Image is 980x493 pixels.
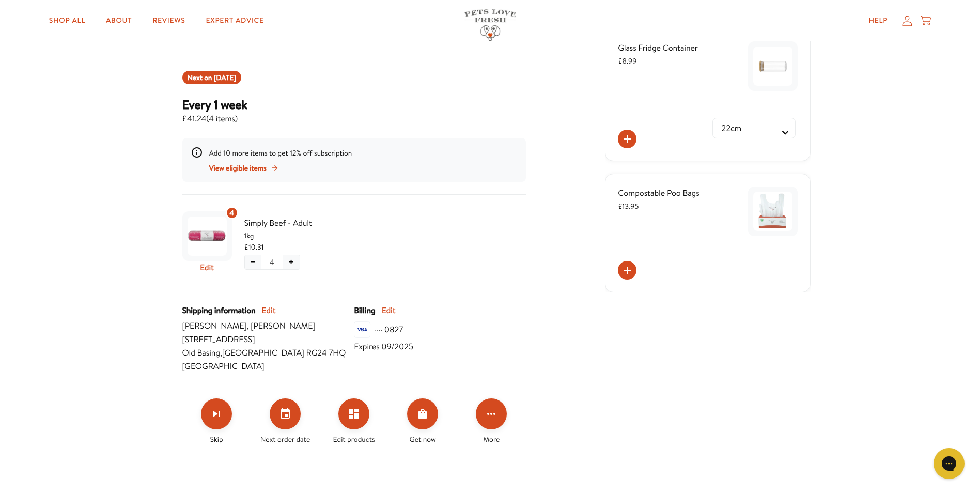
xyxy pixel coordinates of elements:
[244,241,264,253] span: £10.31
[928,444,970,483] iframe: Gorgias live chat messenger
[375,323,403,336] span: ···· 0827
[270,398,301,429] button: Set your next order date
[210,434,223,445] span: Skip
[753,192,792,231] img: Compostable Poo Bags
[198,10,272,31] a: Expert Advice
[209,148,352,158] span: Add 10 more items to get 12% off subscription
[182,97,526,126] div: Subscription for 4 items with cost £41.24. Renews Every 1 week
[333,434,375,445] span: Edit products
[182,360,354,373] span: [GEOGRAPHIC_DATA]
[182,97,247,112] h3: Every 1 week
[618,42,698,54] span: Glass Fridge Container
[338,398,369,429] button: Edit products
[201,398,232,429] button: Skip subscription
[182,207,347,279] div: Subscription product: Simply Beef - Adult
[182,71,241,84] div: Shipment 2025-09-07T11:30:55.183+00:00
[618,188,699,199] span: Compostable Poo Bags
[283,255,300,269] button: Increase quantity
[618,56,636,66] span: £8.99
[188,72,236,83] span: Next on
[260,434,310,445] span: Next order date
[182,398,526,445] div: Make changes for subscription
[483,434,500,445] span: More
[860,10,896,31] a: Help
[229,207,234,219] span: 4
[188,217,227,256] img: Simply Beef - Adult
[382,304,396,317] button: Edit
[354,304,375,317] span: Billing
[182,112,247,126] span: £41.24 ( 4 items )
[144,10,193,31] a: Reviews
[354,321,370,338] img: svg%3E
[182,319,354,333] span: [PERSON_NAME], [PERSON_NAME]
[209,162,267,174] span: View eligible items
[270,256,274,268] span: 4
[182,333,354,346] span: [STREET_ADDRESS]
[410,434,436,445] span: Get now
[244,217,347,230] span: Simply Beef - Adult
[41,10,94,31] a: Shop All
[182,304,256,317] span: Shipping information
[200,261,214,274] button: Edit
[476,398,507,429] button: Click for more options
[245,255,261,269] button: Decrease quantity
[753,47,792,86] img: Glass Fridge Container
[262,304,276,317] button: Edit
[182,346,354,360] span: Old Basing , [GEOGRAPHIC_DATA] RG24 7HQ
[226,207,238,219] div: 4 units of item: Simply Beef - Adult
[214,72,236,83] span: Sep 7, 2025 (Europe/London)
[407,398,438,429] button: Order Now
[98,10,140,31] a: About
[464,9,516,41] img: Pets Love Fresh
[244,230,347,241] span: 1kg
[354,340,413,353] span: Expires 09/2025
[618,201,639,211] span: £13.95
